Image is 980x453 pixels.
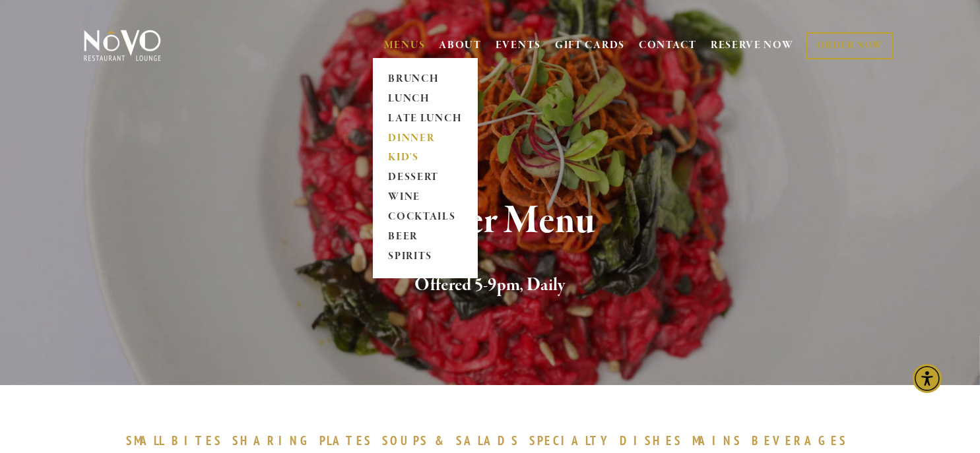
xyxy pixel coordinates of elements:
a: CONTACT [639,33,697,58]
a: LUNCH [384,89,467,109]
span: BITES [172,433,222,448]
a: GIFT CARDS [555,33,625,58]
span: SPECIALTY [529,433,614,448]
span: SMALL [126,433,166,448]
a: RESERVE NOW [711,33,794,58]
a: LATE LUNCH [384,109,467,129]
a: MAINS [692,433,748,448]
a: COCKTAILS [384,208,467,227]
div: Accessibility Menu [913,364,942,393]
a: SOUPS&SALADS [382,433,525,448]
span: MAINS [692,433,742,448]
img: Novo Restaurant &amp; Lounge [81,29,164,62]
a: DESSERT [384,168,467,188]
a: KID'S [384,148,467,168]
span: SOUPS [382,433,428,448]
a: BRUNCH [384,69,467,89]
a: DINNER [384,129,467,148]
a: SPIRITS [384,247,467,267]
span: SALADS [456,433,519,448]
a: BEVERAGES [752,433,855,448]
a: SHARINGPLATES [232,433,379,448]
span: DISHES [620,433,682,448]
a: ABOUT [439,39,482,52]
h2: Offered 5-9pm, Daily [106,272,875,299]
span: BEVERAGES [752,433,848,448]
a: SPECIALTYDISHES [529,433,689,448]
h1: Dinner Menu [106,200,875,243]
a: ORDER NOW [806,32,893,59]
a: SMALLBITES [126,433,230,448]
a: MENUS [384,39,426,52]
span: & [435,433,449,448]
span: PLATES [319,433,373,448]
a: WINE [384,188,467,208]
a: EVENTS [496,39,541,52]
span: SHARING [232,433,313,448]
a: BEER [384,227,467,247]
